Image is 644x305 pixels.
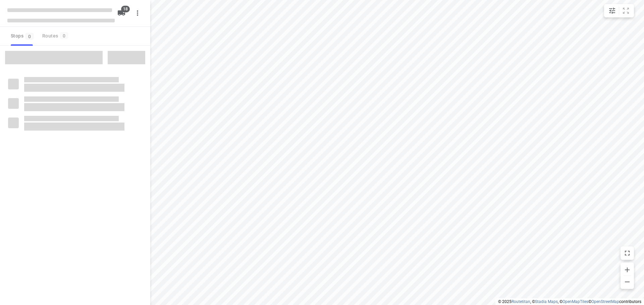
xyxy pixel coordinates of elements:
[591,299,619,304] a: OpenStreetMap
[535,299,558,304] a: Stadia Maps
[605,4,619,17] button: Map settings
[562,299,588,304] a: OpenMapTiles
[498,299,641,304] li: © 2025 , © , © © contributors
[604,4,634,17] div: small contained button group
[512,299,530,304] a: Routetitan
